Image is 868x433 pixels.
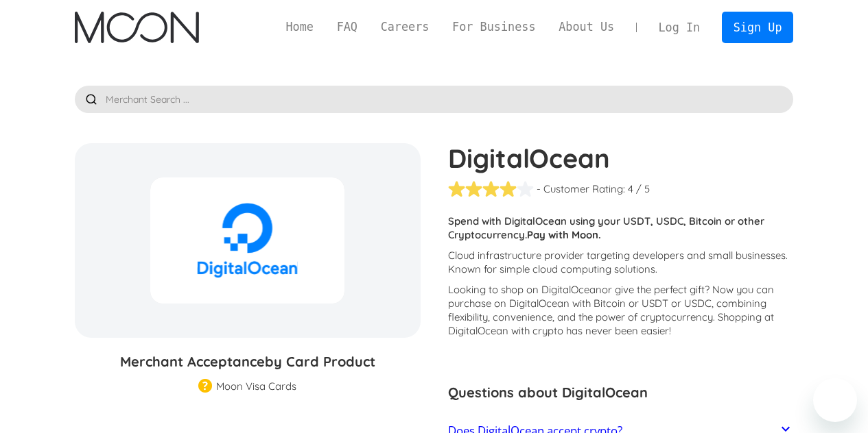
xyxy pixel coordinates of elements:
[75,12,199,43] a: home
[537,182,625,196] div: - Customer Rating:
[448,382,794,403] h3: Questions about DigitalOcean
[602,283,705,296] span: or give the perfect gift
[216,380,296,393] div: Moon Visa Cards
[636,182,650,196] div: / 5
[722,12,793,42] a: Sign Up
[274,18,325,36] a: Home
[547,18,626,36] a: About Us
[448,249,794,276] p: Cloud infrastructure provider targeting developers and small businesses. Known for simple cloud c...
[265,353,375,370] span: by Card Product
[647,12,712,42] a: Log In
[448,214,794,242] p: Spend with DigitalOcean using your USDT, USDC, Bitcoin or other Cryptocurrency.
[369,18,441,36] a: Careers
[527,228,601,241] strong: Pay with Moon.
[448,283,794,338] p: Looking to shop on DigitalOcean ? Now you can purchase on DigitalOcean with Bitcoin or USDT or US...
[628,182,633,196] div: 4
[75,86,794,113] input: Merchant Search ...
[448,143,794,173] h1: DigitalOcean
[813,378,857,422] iframe: Button to launch messaging window
[441,18,547,36] a: For Business
[325,18,369,36] a: FAQ
[75,351,421,372] h3: Merchant Acceptance
[75,12,199,43] img: Moon Logo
